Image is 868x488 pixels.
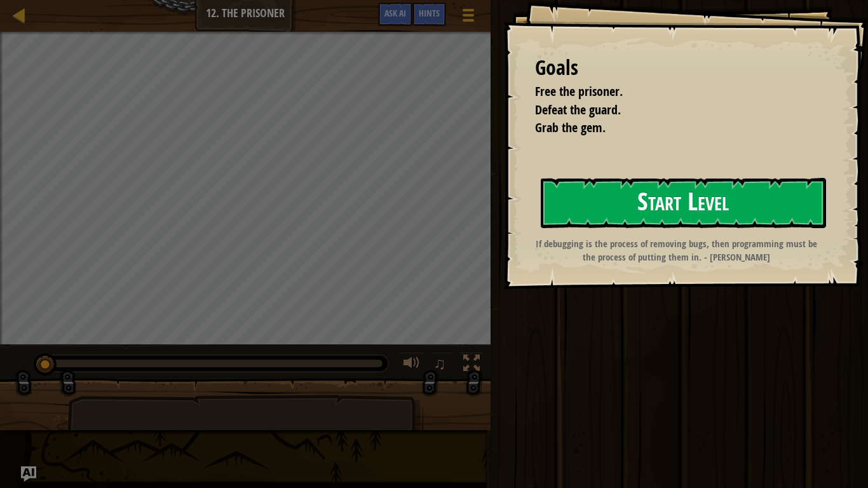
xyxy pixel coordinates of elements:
[399,352,424,378] button: Adjust volume
[384,7,406,19] span: Ask AI
[459,352,484,378] button: Toggle fullscreen
[519,83,820,101] li: Free the prisoner.
[541,178,826,228] button: Start Level
[419,7,440,19] span: Hints
[452,3,484,32] button: Show game menu
[536,237,817,264] strong: If debugging is the process of removing bugs, then programming must be the process of putting the...
[535,119,606,136] span: Grab the gem.
[378,3,412,26] button: Ask AI
[519,101,820,119] li: Defeat the guard.
[535,83,623,100] span: Free the prisoner.
[431,352,452,378] button: ♫
[535,53,824,83] div: Goals
[433,354,446,373] span: ♫
[519,119,820,137] li: Grab the gem.
[535,101,621,118] span: Defeat the guard.
[21,466,36,482] button: Ask AI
